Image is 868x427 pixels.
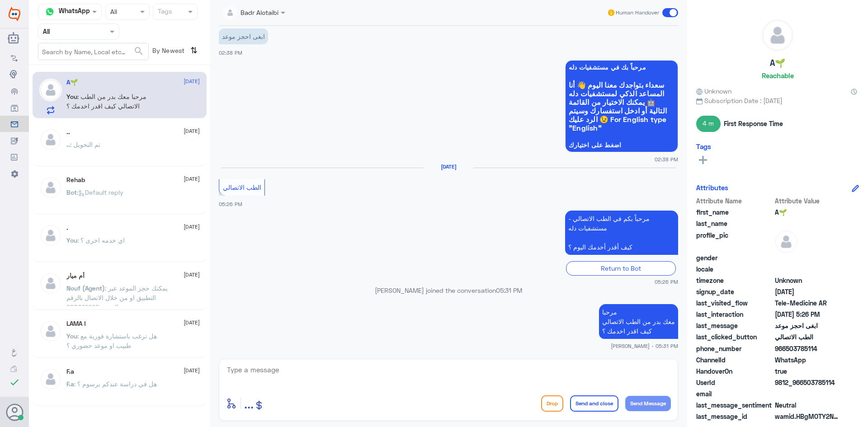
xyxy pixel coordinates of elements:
span: ... [244,395,254,411]
span: signup_date [696,287,773,296]
span: search [133,46,144,56]
span: : Default reply [77,188,123,196]
span: First Response Time [724,119,783,128]
img: whatsapp.png [43,5,57,19]
span: UserId [696,378,773,387]
span: gender [696,253,773,263]
button: search [133,44,144,59]
span: [DATE] [184,271,200,279]
span: : مرحبا معك بدر من الطب الاتصالي كيف اقدر اخدمك ؟ [66,93,146,110]
img: defaultAdmin.png [39,176,62,199]
img: defaultAdmin.png [39,368,62,390]
span: الطب الاتصالي [223,183,261,191]
h6: Tags [696,142,711,150]
span: [DATE] [184,223,200,231]
span: You [66,236,77,244]
span: ابغى احجز موعد [775,321,840,330]
span: Attribute Name [696,196,773,206]
span: last_name [696,219,773,228]
span: الطب الاتصالي [775,332,840,342]
h6: Attributes [696,183,728,192]
span: last_visited_flow [696,298,773,308]
span: You [66,332,77,340]
span: By Newest [149,43,187,61]
span: last_clicked_button [696,332,773,342]
span: Unknown [775,276,840,285]
span: last_message_sentiment [696,400,773,410]
span: 4 m [696,116,721,132]
img: defaultAdmin.png [762,20,793,51]
span: Unknown [696,86,731,96]
span: true [775,366,840,376]
span: 2 [775,355,840,365]
span: Subscription Date : [DATE] [696,96,859,105]
span: first_name [696,207,773,217]
input: Search by Name, Local etc… [38,43,148,60]
h5: . [66,224,68,232]
span: ChannelId [696,355,773,365]
h5: Rehab [66,176,85,184]
span: last_message_id [696,412,773,421]
div: Return to Bot [566,261,676,275]
img: defaultAdmin.png [39,320,62,343]
button: Send Message [625,396,671,411]
span: [DATE] [184,319,200,327]
p: [PERSON_NAME] joined the conversation [219,286,678,295]
span: F.a [66,380,74,388]
span: [DATE] [184,366,200,375]
span: Tele-Medicine AR [775,298,840,308]
span: last_message [696,321,773,330]
span: last_interaction [696,310,773,319]
img: defaultAdmin.png [39,224,62,247]
span: wamid.HBgMOTY2NTAzNzg1MTE0FQIAEhgUM0FDRkNDQ0VGNTE1MjY1QUZFQjEA [775,412,840,421]
span: 2025-08-27T11:37:47.837Z [775,287,840,296]
span: .. [66,141,70,148]
span: HandoverOn [696,366,773,376]
h5: أم ميار [66,272,85,280]
span: Human Handover [616,9,659,17]
span: Bot [66,188,77,196]
span: 05:26 PM [219,201,242,207]
span: 05:26 PM [655,278,678,286]
span: phone_number [696,344,773,353]
img: defaultAdmin.png [39,79,62,101]
span: [PERSON_NAME] - 05:31 PM [611,342,678,350]
h6: [DATE] [424,164,473,170]
span: 02:38 PM [219,50,242,56]
button: ... [244,393,254,413]
span: A🌱 [775,207,840,217]
span: 9812_966503785114 [775,378,840,387]
h5: A🌱 [66,79,78,86]
span: [DATE] [184,77,200,85]
h6: Reachable [762,71,794,80]
img: defaultAdmin.png [39,128,62,151]
span: مرحباً بك في مستشفيات دله [569,64,675,71]
h5: LAMA ! [66,320,86,328]
span: You [66,93,77,100]
span: : هل ترغب باستشارة فورية مع طبيب او موعد حضوري ؟ [66,332,157,349]
span: timezone [696,276,773,285]
span: اضغط على اختيارك [569,141,675,149]
span: : هل في دراسة عندكم برسوم ؟ [74,380,157,388]
span: locale [696,264,773,274]
i: ⇅ [190,43,198,58]
button: Avatar [6,404,23,421]
img: defaultAdmin.png [39,272,62,295]
span: email [696,389,773,399]
span: 05:31 PM [496,286,522,294]
span: null [775,264,840,274]
span: 2025-09-05T14:26:16.218Z [775,310,840,319]
button: Drop [541,395,563,412]
span: Nouf (Agent) [66,284,105,292]
h5: F.a [66,368,74,375]
button: Send and close [570,395,618,412]
p: 5/9/2025, 5:31 PM [599,304,678,339]
div: Tags [156,6,172,18]
span: 966503785114 [775,344,840,353]
span: null [775,389,840,399]
i: check [9,377,20,388]
img: Widebot Logo [9,7,20,21]
span: : تم التحويل [70,141,100,148]
h5: A🌱 [770,58,785,68]
span: [DATE] [184,175,200,183]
